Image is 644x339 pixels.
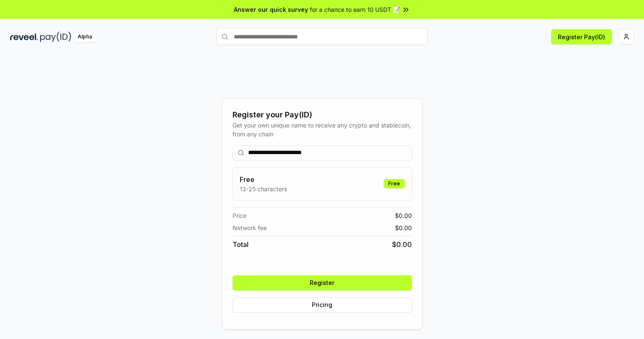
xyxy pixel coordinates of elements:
[233,211,246,220] span: Price
[233,239,249,250] span: Total
[234,5,308,14] span: Answer our quick survey
[551,29,612,44] button: Register Pay(ID)
[233,275,412,290] button: Register
[384,179,405,188] div: Free
[40,32,71,42] img: pay_id
[233,223,267,232] span: Network fee
[240,174,287,184] h3: Free
[392,239,412,250] span: $ 0.00
[233,109,412,121] div: Register your Pay(ID)
[73,32,97,42] div: Alpha
[395,211,412,220] span: $ 0.00
[10,32,38,42] img: reveel_dark
[395,223,412,232] span: $ 0.00
[233,297,412,312] button: Pricing
[240,184,287,193] p: 13-25 characters
[233,121,412,138] div: Get your own unique name to receive any crypto and stablecoin, from any chain
[310,5,400,14] span: for a chance to earn 10 USDT 📝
